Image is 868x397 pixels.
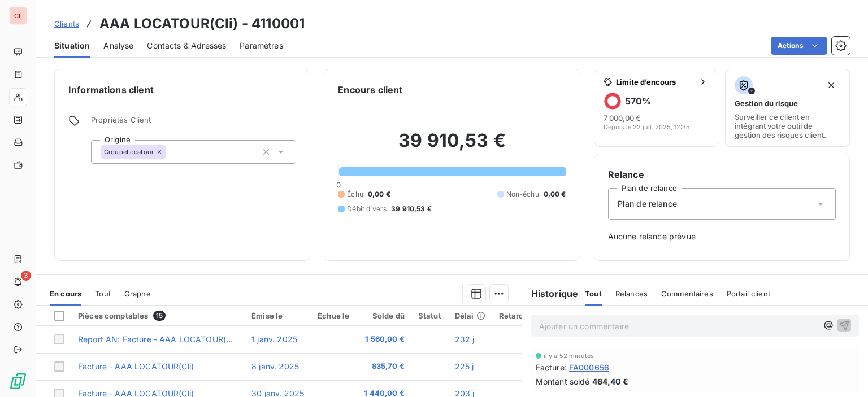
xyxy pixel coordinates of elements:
[50,289,81,298] span: En cours
[251,311,304,320] div: Émise le
[336,180,341,189] span: 0
[585,289,602,298] span: Tout
[604,124,690,130] span: Depuis le 22 juil. 2025, 12:35
[616,77,695,86] span: Limite d’encours
[594,69,719,147] button: Limite d’encours570%7 000,00 €Depuis le 22 juil. 2025, 12:35
[506,189,539,199] span: Non-échu
[54,40,90,51] span: Situation
[569,361,609,373] span: FA000656
[166,147,175,157] input: Ajouter une valeur
[608,231,836,242] span: Aucune relance prévue
[536,361,567,373] span: Facture :
[147,40,226,51] span: Contacts & Adresses
[99,14,305,34] h3: AAA LOCATOUR(Cli) - 4110001
[347,189,363,199] span: Échu
[338,83,402,97] h6: Encours client
[318,311,349,320] div: Échue le
[544,352,594,359] span: il y a 52 minutes
[91,115,296,131] span: Propriétés Client
[54,18,79,29] a: Clients
[251,361,299,371] span: 8 janv. 2025
[153,311,166,321] span: 15
[830,359,857,386] iframe: Intercom live chat
[661,289,713,298] span: Commentaires
[68,83,296,97] h6: Informations client
[368,189,390,199] span: 0,00 €
[725,69,850,147] button: Gestion du risqueSurveiller ce client en intégrant votre outil de gestion des risques client.
[21,271,31,281] span: 3
[522,287,579,300] h6: Historique
[455,334,475,344] span: 232 j
[536,376,590,387] span: Montant soldé
[604,114,641,123] span: 7 000,00 €
[9,7,27,25] div: CL
[615,289,648,298] span: Relances
[363,334,405,345] span: 1 560,00 €
[771,37,827,55] button: Actions
[544,189,566,199] span: 0,00 €
[251,334,297,344] span: 1 janv. 2025
[608,168,836,181] h6: Relance
[54,19,79,28] span: Clients
[499,311,535,320] div: Retard
[455,361,474,371] span: 225 j
[618,198,677,210] span: Plan de relance
[103,40,133,51] span: Analyse
[9,372,27,390] img: Logo LeanPay
[78,361,194,371] span: Facture - AAA LOCATOUR(Cli)
[78,334,238,344] span: Report AN: Facture - AAA LOCATOUR(Cli)
[240,40,283,51] span: Paramètres
[391,204,432,214] span: 39 910,53 €
[78,311,238,321] div: Pièces comptables
[363,311,405,320] div: Solde dû
[735,112,840,139] span: Surveiller ce client en intégrant votre outil de gestion des risques client.
[363,361,405,372] span: 835,70 €
[347,204,387,214] span: Débit divers
[338,129,566,163] h2: 39 910,53 €
[592,376,628,387] span: 464,40 €
[455,311,485,320] div: Délai
[124,289,151,298] span: Graphe
[95,289,111,298] span: Tout
[727,289,770,298] span: Portail client
[735,99,798,108] span: Gestion du risque
[625,95,651,107] h6: 570 %
[418,311,441,320] div: Statut
[104,149,154,155] span: GroupeLocatour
